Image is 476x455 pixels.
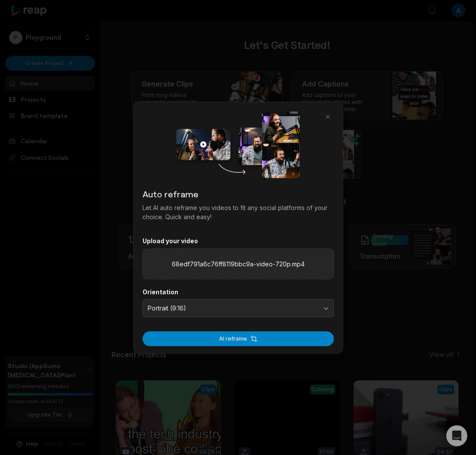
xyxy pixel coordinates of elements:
[142,299,334,317] button: Portrait (9:16)
[142,187,334,200] h2: Auto reframe
[176,111,300,179] img: auto_reframe_dialog.png
[172,259,305,268] label: 68edf791a6c76ff8119bbc9a-video-720p.mp4
[142,203,334,221] p: Let AI auto reframe you videos to fit any social platforms of your choice. Quick and easy!
[142,331,334,346] button: AI reframe
[148,304,316,312] span: Portrait (9:16)
[142,237,334,245] label: Upload your video
[142,288,334,296] label: Orientation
